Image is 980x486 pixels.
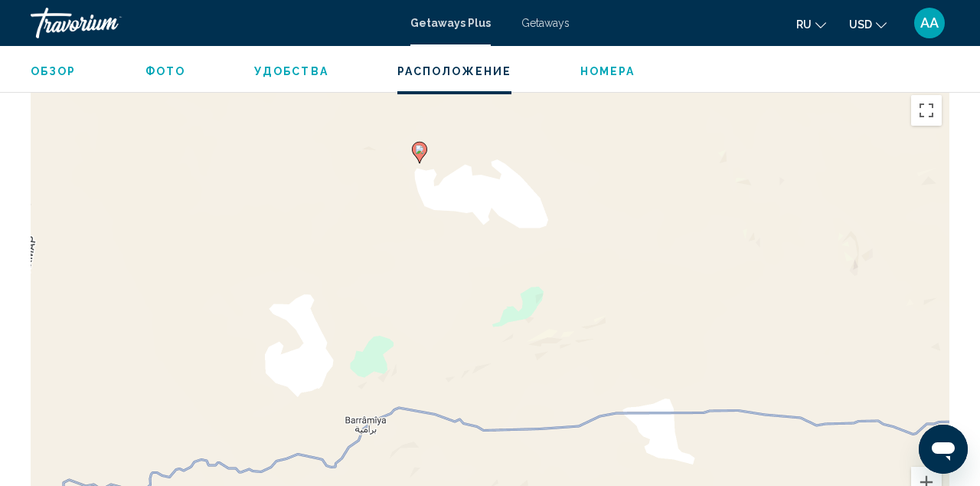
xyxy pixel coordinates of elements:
[919,425,968,474] iframe: Кнопка запуска окна обмена сообщениями
[849,13,887,35] button: Change currency
[580,65,635,77] span: Номера
[31,65,77,77] span: Обзор
[849,18,872,31] span: USD
[31,64,77,78] button: Обзор
[397,64,511,78] button: Расположение
[31,8,395,38] a: Travorium
[910,7,949,39] button: User Menu
[796,18,812,31] span: ru
[580,64,635,78] button: Номера
[254,64,328,78] button: Удобства
[410,17,491,29] a: Getaways Plus
[254,65,328,77] span: Удобства
[920,15,939,31] span: AA
[796,13,826,35] button: Change language
[521,17,570,29] a: Getaways
[145,65,185,77] span: Фото
[397,65,511,77] span: Расположение
[911,95,942,126] button: Включить полноэкранный режим
[145,64,185,78] button: Фото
